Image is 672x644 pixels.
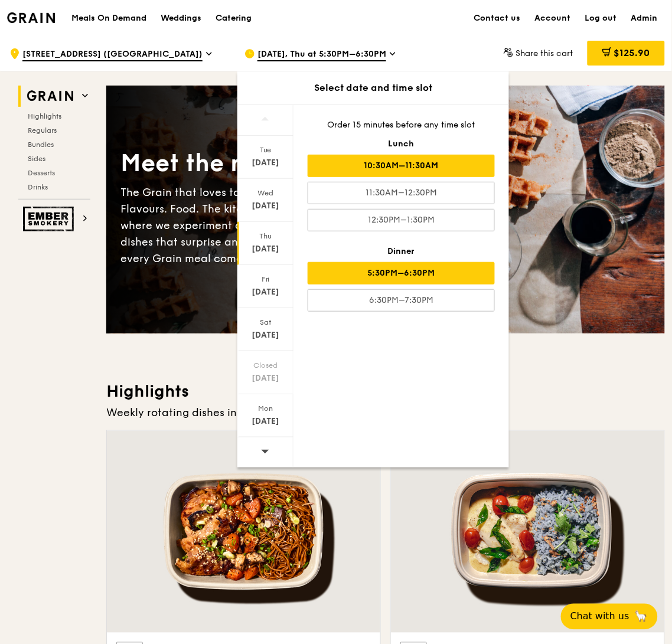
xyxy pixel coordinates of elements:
span: [STREET_ADDRESS] ([GEOGRAPHIC_DATA]) [22,48,203,61]
span: Drinks [28,183,48,191]
div: [DATE] [239,200,292,212]
img: Ember Smokery web logo [23,207,77,231]
div: Meet the new Grain [120,148,386,179]
a: Contact us [467,1,528,36]
span: Regulars [28,126,57,135]
div: 12:30PM–1:30PM [308,209,495,231]
div: Wed [239,188,292,198]
div: [DATE] [239,329,292,341]
img: Grain web logo [23,86,77,107]
div: Tue [239,145,292,155]
div: Closed [239,361,292,370]
span: $125.90 [614,47,650,58]
div: [DATE] [239,372,292,384]
a: Catering [208,1,259,36]
div: 11:30AM–12:30PM [308,182,495,204]
span: Highlights [28,112,61,120]
a: Log out [578,1,624,36]
div: Weekly rotating dishes inspired by flavours from around the world. [106,404,665,421]
span: Chat with us [570,610,629,624]
div: [DATE] [239,243,292,255]
span: 🦙 [634,610,648,624]
div: Weddings [161,1,201,36]
div: 10:30AM–11:30AM [308,155,495,177]
div: Dinner [308,246,495,257]
h1: Meals On Demand [71,12,146,24]
div: Lunch [308,138,495,150]
a: Admin [624,1,665,36]
span: Desserts [28,169,55,177]
div: [DATE] [239,157,292,169]
img: Grain [7,12,55,23]
div: Fri [239,274,292,284]
div: Sat [239,318,292,327]
h3: Highlights [106,381,665,402]
button: Chat with us🦙 [561,604,658,630]
span: Bundles [28,140,54,149]
div: Select date and time slot [237,81,509,95]
div: Thu [239,231,292,241]
div: The Grain that loves to play. With ingredients. Flavours. Food. The kitchen is our happy place, w... [120,184,386,267]
div: [DATE] [239,416,292,427]
span: [DATE], Thu at 5:30PM–6:30PM [257,48,386,61]
div: 6:30PM–7:30PM [308,289,495,312]
a: Weddings [154,1,208,36]
a: Account [528,1,578,36]
div: Mon [239,404,292,413]
div: 5:30PM–6:30PM [308,262,495,285]
span: Share this cart [516,48,573,58]
div: Order 15 minutes before any time slot [308,119,495,131]
div: Catering [216,1,252,36]
span: Sides [28,155,45,163]
div: [DATE] [239,286,292,298]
